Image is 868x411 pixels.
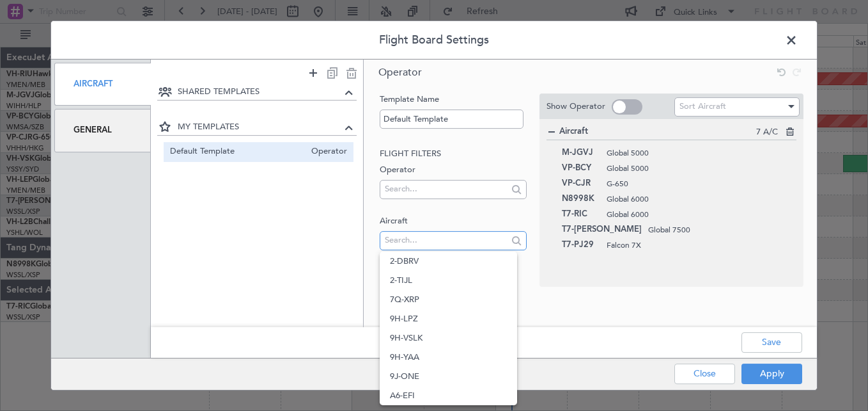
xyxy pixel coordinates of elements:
label: Operator [380,164,526,177]
button: Apply [741,364,802,384]
input: Search... [385,179,507,198]
span: T7-PJ29 [562,238,600,253]
span: Operator [305,145,347,159]
input: Search... [385,230,507,250]
div: Aircraft [54,63,151,106]
span: MY TEMPLATES [178,121,342,134]
label: Show Operator [546,101,605,113]
span: G-650 [607,178,784,189]
span: 7 A/C [756,126,778,139]
span: A6-EFI [390,386,506,405]
span: 9J-ONE [390,367,506,386]
span: M-JGVJ [562,145,600,161]
span: T7-[PERSON_NAME] [562,222,642,238]
span: Global 6000 [607,209,784,220]
button: Close [674,364,735,384]
h2: Flight filters [380,148,526,161]
span: Falcon 7X [607,239,784,251]
span: VP-CJR [562,176,600,191]
span: 9H-VSLK [390,328,506,348]
button: Save [741,332,802,353]
span: T7-RIC [562,207,600,222]
span: Global 6000 [607,193,784,205]
span: VP-BCY [562,161,600,176]
span: Aircraft [559,125,756,138]
header: Flight Board Settings [51,21,817,60]
span: 9H-YAA [390,348,506,367]
span: SHARED TEMPLATES [178,86,342,99]
span: 2-DBRV [390,252,506,271]
span: 2-TIJL [390,271,506,290]
div: General [54,109,151,152]
span: Global 7500 [648,224,784,236]
span: N8998K [562,191,600,207]
span: 7Q-XRP [390,290,506,309]
label: Template Name [380,93,526,106]
span: Sort Aircraft [679,101,726,112]
span: Default Template [170,145,306,159]
span: Global 5000 [607,163,784,174]
span: 9H-LPZ [390,309,506,328]
label: Aircraft [380,215,526,228]
span: Operator [378,65,422,79]
span: Global 5000 [607,147,784,159]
